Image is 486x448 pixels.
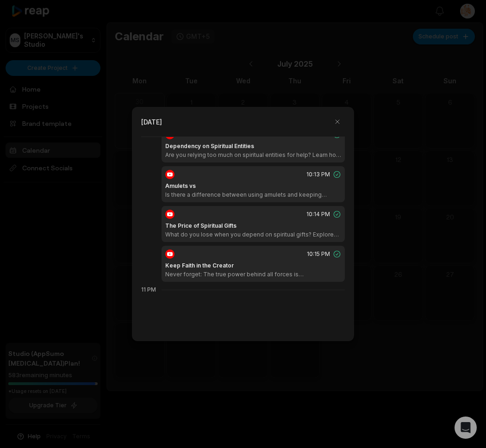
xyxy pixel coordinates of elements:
[306,210,330,218] span: 10:14 PM
[165,191,341,199] p: Is there a difference between using amulets and keeping spiritual entities? Explore the unique ri...
[307,250,330,258] span: 10:15 PM
[306,170,330,179] span: 10:13 PM
[165,261,234,270] h1: Keep Faith in the Creator
[165,271,341,278] p: Never forget: The true power behind all forces is [DEMOGRAPHIC_DATA]. Keep your faith in the Crea...
[165,142,254,150] h1: Dependency on Spiritual Entities
[165,151,341,159] p: Are you relying too much on spiritual entities for help? Learn how subtle dependency forms and wh...
[165,222,237,230] h1: The Price of Spiritual Gifts
[141,286,158,294] div: 11 PM
[165,231,341,238] p: What do you lose when you depend on spiritual gifts? Explore the hidden sacrifices and emotional ...
[165,182,196,190] h1: Amulets vs
[141,117,162,127] h2: [DATE]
